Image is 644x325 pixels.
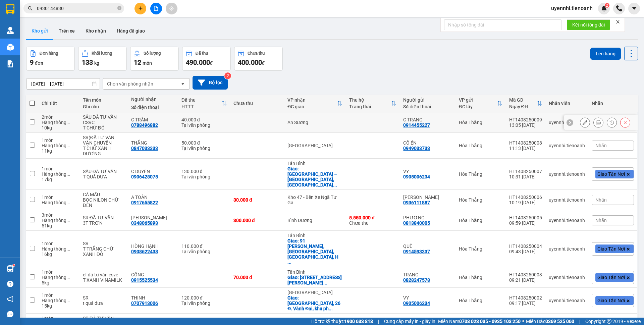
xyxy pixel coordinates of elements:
div: Hàng thông thường [42,120,76,125]
div: C DUYÊN [131,169,175,174]
div: 1 món [42,195,76,200]
div: THỊNH [131,295,175,301]
div: Nhãn [592,101,634,106]
div: Tại văn phòng [181,146,227,151]
strong: 0708 023 035 - 0935 103 250 [459,319,521,324]
div: Ghi chú [83,104,124,109]
span: Nhãn [595,143,607,148]
div: CÀ MẪU [83,192,124,197]
div: Thu hộ [349,97,391,103]
span: uyennhi.tienoanh [546,4,598,12]
div: Giao: đại học quốc gia, 26 Đ. Vành Đai, khu phố Tân Lập, Dĩ An, Bình Dương [287,295,342,311]
div: HÒNG HẠNH [131,243,175,249]
div: 09:43 [DATE] [509,249,542,254]
span: ... [66,143,70,148]
div: Nhân viên [549,101,585,106]
button: Đã thu490.000đ [182,47,231,71]
div: Hàng thông thường [42,246,76,252]
span: notification [7,296,13,302]
span: ... [66,275,70,280]
span: 490.000 [186,58,210,66]
div: Tân Bình [287,233,342,238]
div: SR ĐÃ TƯ VẤN [83,215,124,220]
div: Chưa thu [349,215,396,226]
button: Hàng đã giao [111,23,150,39]
div: Chọn văn phòng nhận [107,80,153,87]
div: A TOÀN [131,195,175,200]
div: cf đã tư vấn csvc [83,272,124,277]
div: 0813840005 [403,220,430,226]
div: 0828247578 [403,277,430,283]
div: 17 kg [42,177,76,182]
div: SR [83,241,124,246]
span: Miền Nam [438,318,521,325]
button: Đơn hàng9đơn [26,47,75,71]
div: 40.000 đ [181,117,227,122]
div: T CHỮ XANH DƯƠNG [83,146,124,156]
strong: 0369 525 060 [545,319,574,324]
div: 0915525534 [131,277,158,283]
div: t quả dưa [83,301,124,306]
div: Hàng thông thường [42,171,76,177]
div: uyennhi.tienoanh [549,218,585,223]
div: Tại văn phòng [181,122,227,128]
span: món [143,60,152,66]
div: 09:21 [DATE] [509,277,542,283]
div: 130.000 đ [181,169,227,174]
span: ... [323,280,327,285]
div: 0905006234 [403,301,430,306]
img: warehouse-icon [7,265,14,272]
div: 09:59 [DATE] [509,220,542,226]
div: 1 món [42,316,76,321]
div: Ngày ĐH [509,104,537,109]
div: uyennhi.tienoanh [549,171,585,177]
span: ... [66,171,70,177]
div: Sửa đơn hàng [580,117,590,127]
div: 1 món [42,138,76,143]
div: [GEOGRAPHIC_DATA] [287,290,342,295]
div: QUỲNH ANH [403,195,452,200]
div: Tân Bình [287,161,342,166]
th: Toggle SortBy [506,95,545,112]
div: HT1408250007 [509,169,542,174]
div: 5.550.000 đ [349,215,396,220]
div: Hòa Thắng [459,246,502,252]
div: Chưa thu [233,101,281,106]
span: | [579,318,580,325]
div: 1 món [42,292,76,298]
button: plus [135,3,146,14]
div: T CHỮ ĐỎ [83,125,124,130]
span: ... [66,298,70,303]
div: TRANG [403,272,452,277]
div: 0949033733 [403,146,430,151]
div: Đã thu [196,51,208,56]
div: 51 kg [42,223,76,228]
div: 0906428075 [131,174,158,179]
div: An Sương [287,120,342,125]
div: Hòa Thắng [459,197,502,203]
input: Nhập số tổng đài [444,19,561,30]
div: Hàng thông thường [42,218,76,223]
span: đ [262,60,265,66]
img: warehouse-icon [7,44,14,51]
div: 3T TRƠN [83,220,124,226]
div: CÔNG [131,272,175,277]
div: ĐC giao [287,104,337,109]
span: 2 [606,3,608,8]
div: 120.000 đ [181,295,227,301]
strong: Nhận: [13,41,81,77]
strong: 1900 633 818 [344,319,373,324]
div: QUẾ [403,243,452,249]
span: Nhãn [595,218,607,223]
button: caret-down [628,3,640,14]
div: Hòa Thắng [459,120,502,125]
div: 11 kg [42,148,76,154]
sup: 2 [224,72,231,79]
img: warehouse-icon [7,27,14,34]
sup: 1 [13,264,15,266]
span: Miền Bắc [526,318,574,325]
div: 16 kg [42,252,76,257]
div: Mã GD [509,97,537,103]
span: message [7,311,13,317]
div: uyennhi.tienoanh [549,298,585,303]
